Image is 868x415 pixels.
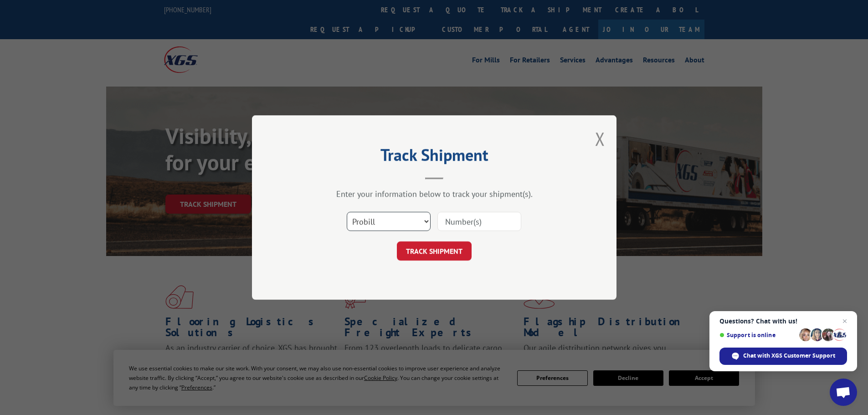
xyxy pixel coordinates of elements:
[298,149,571,166] h2: Track Shipment
[298,189,571,199] div: Enter your information below to track your shipment(s).
[719,348,847,365] div: Chat with XGS Customer Support
[830,379,857,406] div: Open chat
[437,212,521,231] input: Number(s)
[397,241,472,261] button: TRACK SHIPMENT
[719,332,796,338] span: Support is online
[595,127,605,151] button: Close modal
[719,318,847,325] span: Questions? Chat with us!
[743,352,835,360] span: Chat with XGS Customer Support
[839,316,850,327] span: Close chat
